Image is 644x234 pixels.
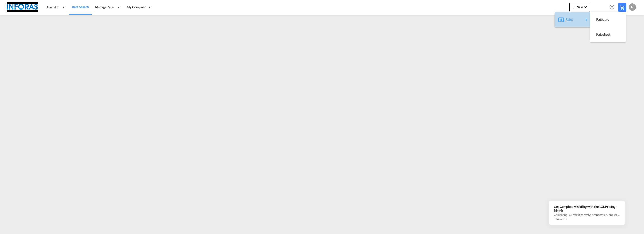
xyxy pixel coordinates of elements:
[596,15,601,24] span: Ratecard
[596,30,601,39] span: Ratesheet
[584,17,589,22] md-icon: icon-chevron-right
[594,14,622,25] div: Ratecard
[594,29,622,40] div: Ratesheet
[565,15,571,24] span: Rates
